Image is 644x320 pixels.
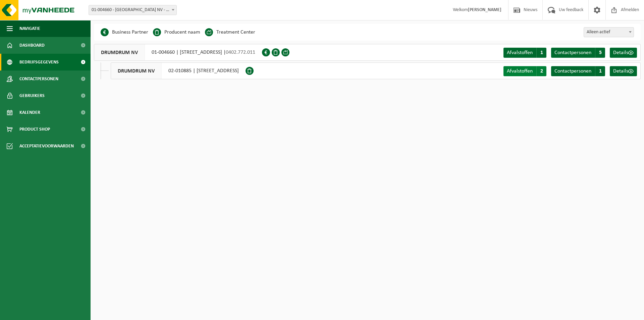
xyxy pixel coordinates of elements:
span: Afvalstoffen [507,68,533,74]
span: Details [613,68,628,74]
span: Alleen actief [584,27,634,37]
span: Product Shop [19,121,50,138]
span: DRUMDRUM NV [94,44,145,60]
div: 02-010885 | [STREET_ADDRESS] [111,62,246,79]
a: Afvalstoffen 2 [503,66,546,76]
li: Treatment Center [205,27,255,37]
span: Contactpersonen [554,50,591,55]
span: 1 [536,48,546,58]
span: DRUMDRUM NV [111,63,162,79]
span: 0402.772.011 [226,50,255,55]
span: 01-004660 - DRUMDRUM NV - RUMBEKE [89,5,176,15]
div: 01-004660 | [STREET_ADDRESS] | [94,44,262,61]
span: Gebruikers [19,87,45,104]
span: 5 [595,48,605,58]
span: Contactpersonen [554,68,591,74]
a: Afvalstoffen 1 [503,48,546,58]
span: 2 [536,66,546,76]
span: Details [613,50,628,55]
span: Acceptatievoorwaarden [19,138,74,154]
span: Contactpersonen [19,71,58,87]
span: 01-004660 - DRUMDRUM NV - RUMBEKE [89,5,177,15]
li: Business Partner [101,27,148,37]
span: Navigatie [19,20,40,37]
span: Bedrijfsgegevens [19,54,59,71]
a: Details [610,66,637,76]
a: Contactpersonen 5 [551,48,605,58]
a: Details [610,48,637,58]
span: 1 [595,66,605,76]
a: Contactpersonen 1 [551,66,605,76]
span: Alleen actief [584,28,634,37]
span: Afvalstoffen [507,50,533,55]
span: Kalender [19,104,40,121]
li: Producent naam [153,27,200,37]
strong: [PERSON_NAME] [468,7,501,12]
span: Dashboard [19,37,45,54]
